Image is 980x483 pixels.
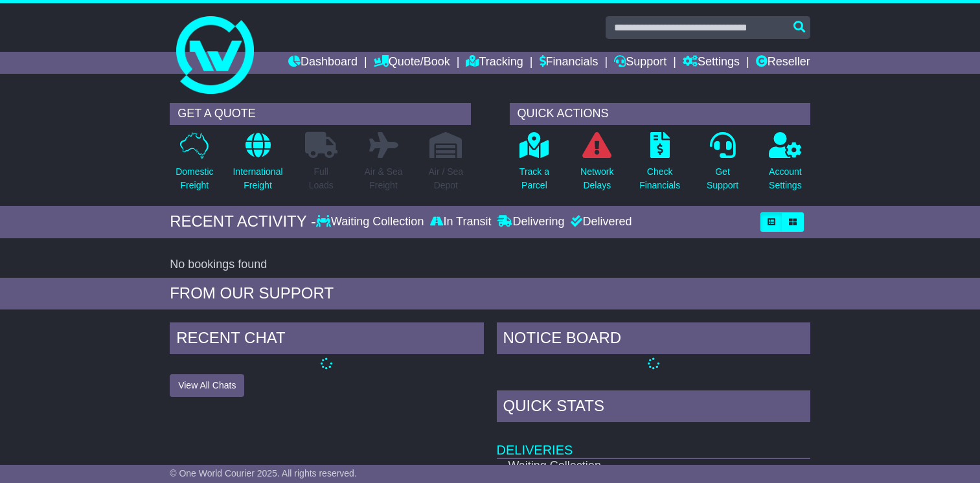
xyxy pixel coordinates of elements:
p: Full Loads [305,165,337,192]
div: In Transit [427,215,494,229]
a: Support [614,52,667,74]
p: Check Financials [639,165,680,192]
div: Quick Stats [497,390,810,425]
a: GetSupport [706,131,739,199]
a: Dashboard [288,52,358,74]
a: Settings [683,52,740,74]
a: InternationalFreight [232,131,283,199]
div: QUICK ACTIONS [510,103,810,125]
a: Financials [540,52,598,74]
a: Reseller [756,52,810,74]
a: CheckFinancials [639,131,681,199]
div: Delivered [567,215,632,229]
p: Account Settings [769,165,802,192]
span: © One World Courier 2025. All rights reserved. [170,468,357,478]
a: NetworkDelays [580,131,614,199]
p: Track a Parcel [519,165,549,192]
p: Network Delays [580,165,613,192]
p: Air & Sea Freight [364,165,402,192]
p: Domestic Freight [176,165,213,192]
a: DomesticFreight [175,131,214,199]
a: Tracking [466,52,523,74]
td: Waiting Collection [497,458,766,473]
a: Quote/Book [374,52,450,74]
div: Waiting Collection [316,215,427,229]
div: RECENT ACTIVITY - [170,212,316,231]
p: International Freight [233,165,282,192]
div: RECENT CHAT [170,322,483,357]
div: GET A QUOTE [170,103,470,125]
td: Deliveries [497,425,810,458]
div: NOTICE BOARD [497,322,810,357]
div: Delivering [494,215,567,229]
a: Track aParcel [519,131,550,199]
div: FROM OUR SUPPORT [170,284,810,303]
p: Get Support [707,165,738,192]
a: AccountSettings [768,131,803,199]
div: No bookings found [170,258,810,272]
p: Air / Sea Depot [428,165,463,192]
button: View All Chats [170,374,244,397]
